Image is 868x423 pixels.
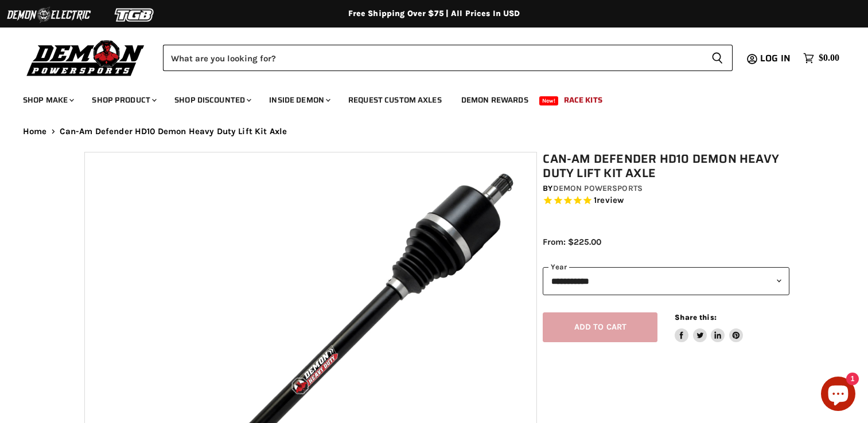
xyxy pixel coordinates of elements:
inbox-online-store-chat: Shopify online store chat [818,377,859,414]
ul: Main menu [14,84,836,112]
img: TGB Logo 2 [92,4,178,26]
a: Request Custom Axles [340,88,450,112]
span: Log in [760,51,791,65]
a: Shop Discounted [166,88,258,112]
a: Demon Rewards [453,88,537,112]
span: review [597,195,624,206]
button: Search [702,45,733,71]
span: From: $225.00 [543,237,601,247]
input: Search [163,45,702,71]
div: by [543,182,789,195]
a: Race Kits [555,88,611,112]
a: Log in [755,53,797,64]
aside: Share this: [675,312,743,343]
span: Share this: [675,313,716,322]
form: Product [163,45,733,71]
a: Demon Powersports [553,183,643,193]
a: Home [23,127,47,136]
select: year [543,267,789,295]
img: Demon Powersports [23,37,149,78]
img: Demon Electric Logo 2 [6,4,92,26]
span: Can-Am Defender HD10 Demon Heavy Duty Lift Kit Axle [60,127,287,136]
span: New! [539,96,559,105]
span: $0.00 [819,53,839,64]
h1: Can-Am Defender HD10 Demon Heavy Duty Lift Kit Axle [543,152,789,181]
a: Shop Product [83,88,164,112]
a: $0.00 [797,50,845,66]
a: Inside Demon [260,88,337,112]
span: Rated 5.0 out of 5 stars 1 reviews [543,195,789,207]
a: Shop Make [14,88,81,112]
span: 1 reviews [594,195,624,206]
